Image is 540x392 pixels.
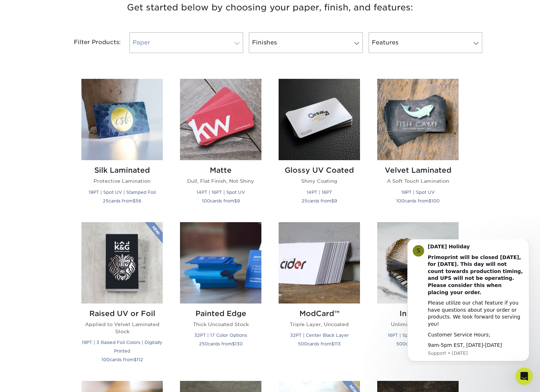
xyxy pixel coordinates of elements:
div: Profile image for Support [16,6,28,17]
p: Protective Lamination [81,177,163,185]
b: [DATE] Holiday [31,4,73,10]
a: Silk Laminated Business Cards Silk Laminated Protective Lamination 19PT | Spot UV | Stamped Foil ... [81,79,163,213]
a: Features [369,32,482,53]
span: 130 [235,341,243,346]
small: cards from [302,198,337,204]
small: 32PT | Center Black Layer [290,333,349,338]
div: 9am-5pm EST, [DATE]-[DATE] [31,102,127,110]
div: Filter Products: [55,32,127,53]
p: A Soft Touch Lamination [377,177,459,185]
h2: Velvet Laminated [377,166,459,175]
img: Silk Laminated Business Cards [81,79,163,160]
small: cards from [101,357,143,362]
span: 25 [302,198,307,204]
img: Inline Foil Business Cards [377,222,459,303]
iframe: Intercom notifications message [397,239,540,365]
span: 113 [334,341,341,346]
p: Shiny Coating [279,177,360,185]
a: Inline Foil Business Cards Inline Foil Unlimited Foil Colors 16PT | Spot UV | Glossy UV 500cards ... [377,222,459,373]
span: 500 [396,341,406,346]
small: 14PT | 16PT | Spot UV [196,190,245,195]
h2: Inline Foil [377,309,459,318]
a: Glossy UV Coated Business Cards Glossy UV Coated Shiny Coating 14PT | 16PT 25cards from$9 [279,79,360,213]
div: Message content [31,4,127,110]
span: $ [234,198,237,204]
span: 100 [431,198,440,204]
img: New Product [145,222,163,244]
p: Applied to Velvet Laminated Stock [81,321,163,335]
small: 19PT | 3 Raised Foil Colors | Digitally Printed [82,340,162,354]
h2: Silk Laminated [81,166,163,175]
span: 9 [334,198,337,204]
h2: Painted Edge [180,309,261,318]
h2: Matte [180,166,261,175]
a: Matte Business Cards Matte Dull, Flat Finish, Not Shiny 14PT | 16PT | Spot UV 100cards from$9 [180,79,261,213]
span: $ [232,341,235,346]
small: cards from [298,341,341,346]
span: $ [331,341,334,346]
a: Raised UV or Foil Business Cards Raised UV or Foil Applied to Velvet Laminated Stock 19PT | 3 Rai... [81,222,163,373]
h2: Raised UV or Foil [81,309,163,318]
a: Finishes [249,32,363,53]
b: Primoprint will be closed [DATE], for [DATE]. This day will not count towards production timing, ... [31,15,126,56]
span: 112 [137,357,143,362]
span: $ [428,198,431,204]
img: ModCard™ Business Cards [279,222,360,303]
small: cards from [103,198,141,204]
small: 14PT | 16PT [307,190,332,195]
span: $ [133,198,136,204]
img: Glossy UV Coated Business Cards [279,79,360,160]
h2: ModCard™ [279,309,360,318]
h2: Glossy UV Coated [279,166,360,175]
small: cards from [396,341,440,346]
div: Customer Service Hours; [31,92,127,99]
img: Raised UV or Foil Business Cards [81,222,163,303]
span: 100 [202,198,210,204]
span: 500 [298,341,307,346]
span: $ [134,357,137,362]
p: Unlimited Foil Colors [377,321,459,328]
a: Paper [129,32,243,53]
small: cards from [202,198,240,204]
img: Matte Business Cards [180,79,261,160]
p: Dull, Flat Finish, Not Shiny [180,177,261,185]
small: 32PT | 17 Color Options [194,333,247,338]
span: 9 [237,198,240,204]
a: ModCard™ Business Cards ModCard™ Triple Layer, Uncoated 32PT | Center Black Layer 500cards from$113 [279,222,360,373]
p: Thick Uncoated Stock [180,321,261,328]
span: 250 [199,341,208,346]
small: 19PT | Spot UV | Stamped Foil [89,190,156,195]
small: 19PT | Spot UV [401,190,435,195]
iframe: Intercom live chat [516,368,533,385]
span: 25 [103,198,109,204]
img: Painted Edge Business Cards [180,222,261,303]
a: Painted Edge Business Cards Painted Edge Thick Uncoated Stock 32PT | 17 Color Options 250cards fr... [180,222,261,373]
small: cards from [396,198,440,204]
img: Velvet Laminated Business Cards [377,79,459,160]
span: $ [331,198,334,204]
small: 16PT | Spot UV | Glossy UV [388,333,448,338]
span: 56 [136,198,141,204]
span: 100 [396,198,404,204]
a: Velvet Laminated Business Cards Velvet Laminated A Soft Touch Lamination 19PT | Spot UV 100cards ... [377,79,459,213]
div: Please utilize our chat feature if you have questions about your order or products. We look forwa... [31,60,127,88]
p: Message from Support, sent 3d ago [31,111,127,117]
span: 100 [101,357,110,362]
small: cards from [199,341,243,346]
p: Triple Layer, Uncoated [279,321,360,328]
